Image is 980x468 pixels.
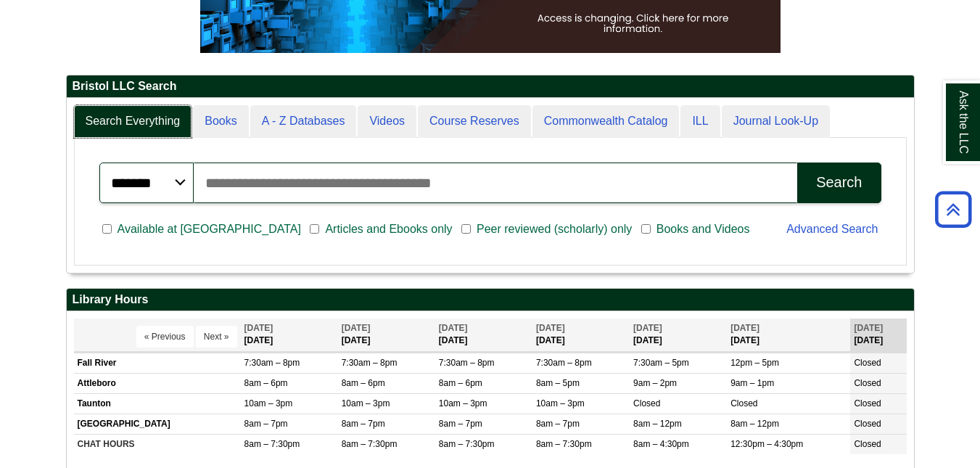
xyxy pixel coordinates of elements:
a: Back to Top [930,200,976,219]
a: ILL [680,105,720,138]
span: 10am – 3pm [342,398,390,409]
span: Closed [854,398,881,409]
span: [DATE] [633,323,662,333]
span: 8am – 4:30pm [633,439,689,449]
span: Books and Videos [651,221,756,238]
span: 8am – 6pm [439,378,482,388]
span: Articles and Ebooks only [319,221,458,238]
a: A - Z Databases [250,105,357,138]
td: CHAT HOURS [74,435,241,455]
span: 8am – 7:30pm [536,439,592,449]
input: Available at [GEOGRAPHIC_DATA] [102,223,112,236]
td: [GEOGRAPHIC_DATA] [74,414,241,435]
span: 9am – 2pm [633,378,677,388]
th: [DATE] [850,319,906,351]
span: 7:30am – 8pm [342,358,398,368]
h2: Library Hours [67,289,914,311]
span: [DATE] [342,323,371,333]
span: 10am – 3pm [439,398,487,409]
span: Closed [854,378,881,388]
th: [DATE] [435,319,532,351]
span: 8am – 7pm [439,419,482,429]
span: 8am – 7:30pm [439,439,495,449]
a: Books [193,105,248,138]
a: Advanced Search [786,223,878,235]
div: Search [816,174,862,191]
th: [DATE] [727,319,850,351]
span: 8am – 7pm [244,419,288,429]
th: [DATE] [532,319,630,351]
span: 8am – 7pm [536,419,580,429]
span: Peer reviewed (scholarly) only [471,221,638,238]
a: Journal Look-Up [722,105,830,138]
span: Closed [633,398,660,409]
span: 8am – 7:30pm [244,439,300,449]
td: Attleboro [74,373,241,393]
span: 8am – 7:30pm [342,439,398,449]
span: Closed [854,419,881,429]
span: Closed [730,398,757,409]
span: Available at [GEOGRAPHIC_DATA] [112,221,307,238]
td: Taunton [74,393,241,414]
span: 10am – 3pm [536,398,585,409]
span: Closed [854,358,881,368]
span: 9am – 1pm [730,378,774,388]
th: [DATE] [630,319,727,351]
span: [DATE] [536,323,565,333]
input: Articles and Ebooks only [310,223,319,236]
button: Next » [196,326,237,348]
input: Peer reviewed (scholarly) only [461,223,471,236]
span: [DATE] [730,323,759,333]
a: Commonwealth Catalog [532,105,680,138]
span: 7:30am – 5pm [633,358,689,368]
span: 7:30am – 8pm [536,358,592,368]
span: 8am – 6pm [342,378,385,388]
button: « Previous [136,326,194,348]
span: 7:30am – 8pm [244,358,300,368]
td: Fall River [74,353,241,373]
span: 10am – 3pm [244,398,293,409]
span: 8am – 12pm [730,419,779,429]
span: [DATE] [854,323,883,333]
button: Search [797,163,881,203]
a: Videos [358,105,416,138]
input: Books and Videos [641,223,651,236]
span: 12:30pm – 4:30pm [730,439,803,449]
th: [DATE] [338,319,435,351]
span: 8am – 5pm [536,378,580,388]
a: Course Reserves [418,105,531,138]
a: Search Everything [74,105,192,138]
span: 7:30am – 8pm [439,358,495,368]
th: [DATE] [241,319,338,351]
span: Closed [854,439,881,449]
span: 8am – 6pm [244,378,288,388]
span: 8am – 7pm [342,419,385,429]
span: 8am – 12pm [633,419,682,429]
span: [DATE] [439,323,468,333]
span: 12pm – 5pm [730,358,779,368]
span: [DATE] [244,323,273,333]
h2: Bristol LLC Search [67,75,914,98]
